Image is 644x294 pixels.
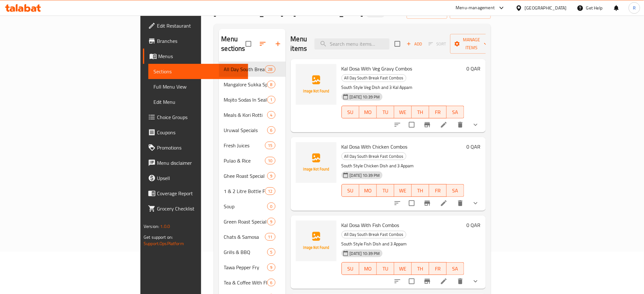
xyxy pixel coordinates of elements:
button: Manage items [450,34,493,54]
span: [DATE] 10:39 PM [347,172,383,178]
div: All Day South Break Fast Combos28 [219,62,286,77]
span: SA [449,108,462,117]
div: items [265,142,275,149]
span: Select section [391,37,404,50]
span: 9 [268,219,275,225]
a: Edit menu item [440,121,448,129]
div: [GEOGRAPHIC_DATA] [525,4,567,11]
span: Chats & Samosa [224,233,265,241]
span: Fresh Juices [224,142,265,149]
button: SA [447,262,464,275]
img: Kal Dosa With Veg Gravy Combos [296,64,336,105]
span: 15 [265,143,275,149]
span: TH [414,108,427,117]
span: Edit Restaurant [157,22,243,30]
button: SA [447,106,464,118]
button: WE [394,262,412,275]
span: Add [406,40,423,48]
button: TH [412,184,429,197]
div: Mojito Sodas In Sealed Can1 [219,92,286,107]
div: items [265,157,275,164]
button: SU [342,184,359,197]
span: Green Roast Special [224,218,268,225]
span: 8 [268,82,275,88]
img: Kal Dosa With Fish Combos [296,221,336,261]
span: Pulao & Rice [224,157,265,164]
span: Version: [144,222,159,231]
span: Uruwal Specials [224,126,268,134]
div: items [267,126,275,134]
div: Ghee Roast Special [224,172,268,180]
span: Mangalore Sukka Specials [224,81,268,88]
button: FR [429,106,447,118]
div: Pulao & Rice10 [219,153,286,168]
span: [DATE] 10:39 PM [347,94,383,100]
span: Menus [158,52,243,60]
span: Choice Groups [157,113,243,121]
button: SU [342,106,359,118]
span: Select all sections [242,37,255,50]
span: Full Menu View [153,83,243,90]
span: 0 [268,204,275,210]
div: items [267,248,275,256]
button: TH [412,262,429,275]
a: Edit Menu [148,94,248,110]
span: TH [414,264,427,273]
a: Menus [143,49,248,64]
button: sort-choices [390,196,405,211]
a: Grocery Checklist [143,201,248,216]
button: TH [412,106,429,118]
a: Branches [143,33,248,49]
span: TU [379,108,392,117]
a: Full Menu View [148,79,248,94]
div: Menu-management [456,4,495,12]
span: TH [414,186,427,195]
span: Mojito Sodas In Sealed Can [224,96,268,104]
h6: 0 QAR [467,142,481,151]
span: 12 [265,188,275,194]
div: Tea & Coffee With Flask6 [219,275,286,290]
span: Grills & BBQ [224,248,268,256]
svg: Show Choices [472,199,479,207]
div: items [265,233,275,241]
a: Menu disclaimer [143,155,248,170]
div: Grills & BBQ5 [219,244,286,260]
div: All Day South Break Fast Combos [342,74,406,82]
div: Meals & Kori Rotti4 [219,107,286,123]
button: FR [429,262,447,275]
span: All Day South Break Fast Combos [342,153,406,160]
button: WE [394,184,412,197]
img: Kal Dosa With Chicken Combos [296,142,336,183]
span: Soup [224,203,268,210]
button: sort-choices [390,117,405,132]
span: Kal Dosa With Chicken Combos [342,142,408,151]
a: Edit Restaurant [143,18,248,33]
span: SU [344,186,357,195]
span: 11 [265,234,275,240]
div: Chats & Samosa11 [219,229,286,244]
span: Manage items [455,36,488,52]
div: items [265,65,275,73]
span: Menu disclaimer [157,159,243,167]
span: All Day South Break Fast Combos [224,65,265,73]
p: South Style Chicken Dish and 3 Appam [342,162,464,170]
span: 6 [268,280,275,286]
span: Select section first [424,39,450,49]
span: 1 & 2 Litre Bottle Fresh Juices [224,187,265,195]
svg: Show Choices [472,121,479,129]
h6: 0 QAR [467,221,481,230]
span: Coupons [157,129,243,136]
span: 6 [268,127,275,133]
span: Kal Dosa With Veg Gravy Combos [342,64,412,73]
a: Support.OpsPlatform [144,239,184,248]
button: MO [359,262,377,275]
span: SU [344,264,357,273]
button: TU [377,262,394,275]
div: All Day South Break Fast Combos [342,231,406,238]
button: sort-choices [390,274,405,289]
span: MO [362,186,374,195]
